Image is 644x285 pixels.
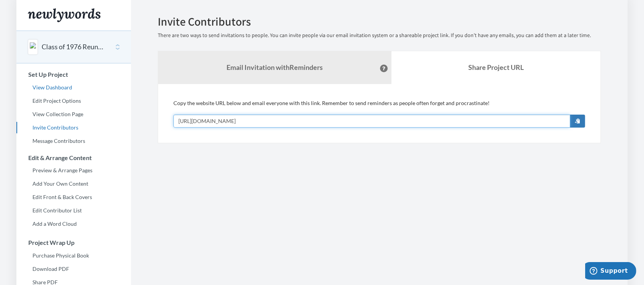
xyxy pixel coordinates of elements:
a: Add a Word Cloud [16,218,131,230]
img: Newlywords logo [28,8,100,22]
a: Edit Front & Back Covers [16,191,131,203]
a: Invite Contributors [16,122,131,133]
a: View Collection Page [16,108,131,120]
iframe: Opens a widget where you can chat to one of our agents [585,262,636,281]
button: Class of 1976 Reunion Memory Book [42,42,104,52]
a: Add Your Own Content [16,178,131,189]
h3: Project Wrap Up [17,239,131,246]
h3: Edit & Arrange Content [17,154,131,161]
h2: Invite Contributors [158,15,601,28]
b: Share Project URL [468,63,524,71]
h3: Set Up Project [17,71,131,78]
div: Copy the website URL below and email everyone with this link. Remember to send reminders as peopl... [173,99,585,128]
p: There are two ways to send invitations to people. You can invite people via our email invitation ... [158,32,601,39]
a: Download PDF [16,263,131,275]
a: View Dashboard [16,82,131,93]
a: Edit Project Options [16,95,131,107]
a: Message Contributors [16,135,131,147]
a: Preview & Arrange Pages [16,165,131,176]
a: Edit Contributor List [16,205,131,216]
a: Purchase Physical Book [16,250,131,261]
strong: Email Invitation with Reminders [227,63,323,71]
